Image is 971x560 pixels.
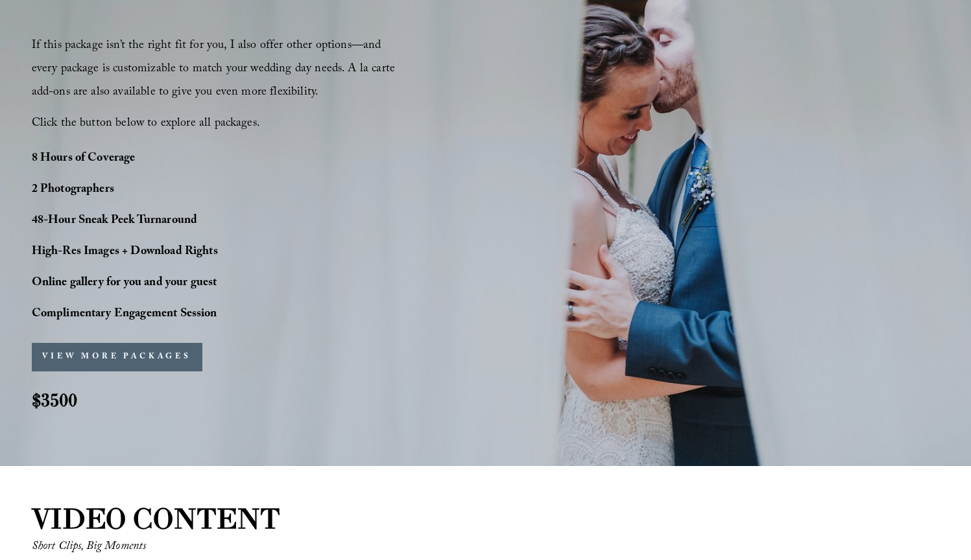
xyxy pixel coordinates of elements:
[32,180,114,200] strong: 2 Photographers
[32,537,147,557] em: Short Clips, Big Moments
[32,388,77,412] strong: $3500
[32,114,260,134] span: Click the button below to explore all packages.
[32,211,198,231] strong: 48-Hour Sneak Peek Turnaround
[32,274,217,294] strong: Online gallery for you and your guest
[32,305,217,325] strong: Complimentary Engagement Session
[32,149,136,169] strong: 8 Hours of Coverage
[32,242,218,262] strong: High-Res Images + Download Rights
[32,500,280,536] strong: VIDEO CONTENT
[32,343,202,371] button: VIEW MORE PACKAGES
[32,36,399,103] span: If this package isn’t the right fit for you, I also offer other options—and every package is cust...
